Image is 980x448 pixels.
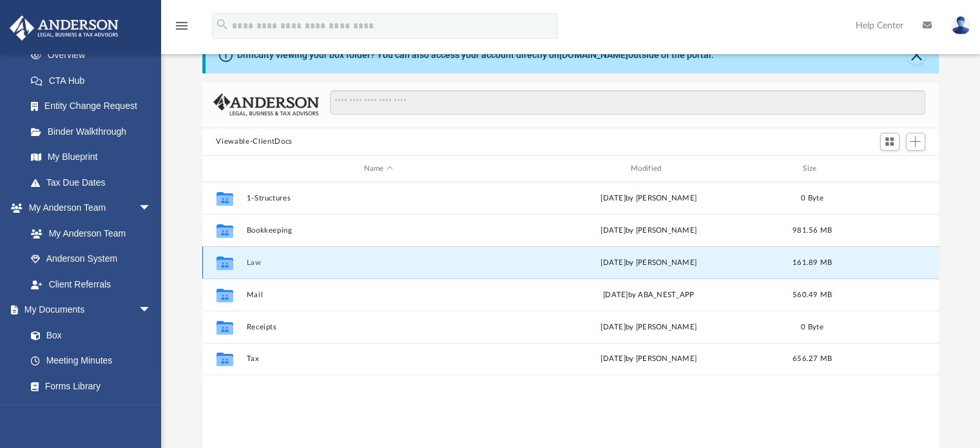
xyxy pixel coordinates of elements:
[516,225,780,237] div: [DATE] by [PERSON_NAME]
[906,133,925,151] button: Add
[18,144,164,170] a: My Blueprint
[174,18,189,34] i: menu
[246,355,510,364] button: Tax
[246,194,510,202] button: 1-Structures
[792,291,831,298] span: 560.49 MB
[139,297,164,324] span: arrow_drop_down
[18,68,171,93] a: CTA Hub
[18,399,164,425] a: Notarize
[516,322,780,333] div: [DATE] by [PERSON_NAME]
[516,163,781,175] div: Modified
[9,195,164,221] a: My Anderson Teamarrow_drop_down
[786,163,838,175] div: Size
[215,17,229,32] i: search
[18,93,171,119] a: Entity Change Request
[801,324,823,331] span: 0 Byte
[951,16,970,35] img: User Pic
[559,50,628,60] a: [DOMAIN_NAME]
[18,220,158,246] a: My Anderson Team
[18,348,164,374] a: Meeting Minutes
[207,163,240,175] div: id
[18,271,164,297] a: Client Referrals
[516,257,780,269] div: [DATE] by [PERSON_NAME]
[6,15,122,41] img: Anderson Advisors Platinum Portal
[516,354,780,365] div: [DATE] by [PERSON_NAME]
[18,246,164,272] a: Anderson System
[18,170,171,195] a: Tax Due Dates
[18,43,171,68] a: Overview
[216,136,292,148] button: Viewable-ClientDocs
[246,323,510,331] button: Receipts
[245,163,510,175] div: Name
[18,119,171,144] a: Binder Walkthrough
[330,90,925,115] input: Search files and folders
[18,373,158,399] a: Forms Library
[792,356,831,363] span: 656.27 MB
[907,46,925,64] button: Close
[880,133,899,151] button: Switch to Grid View
[18,322,158,348] a: Box
[516,289,780,301] div: [DATE] by ABA_NEST_APP
[246,226,510,235] button: Bookkeeping
[516,193,780,204] div: [DATE] by [PERSON_NAME]
[139,195,164,222] span: arrow_drop_down
[843,163,934,175] div: id
[9,297,164,323] a: My Documentsarrow_drop_down
[792,227,831,234] span: 981.56 MB
[237,48,714,62] div: Difficulty viewing your box folder? You can also access your account directly on outside of the p...
[246,258,510,267] button: Law
[246,291,510,299] button: Mail
[174,24,189,34] a: menu
[801,195,823,202] span: 0 Byte
[792,259,831,266] span: 161.89 MB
